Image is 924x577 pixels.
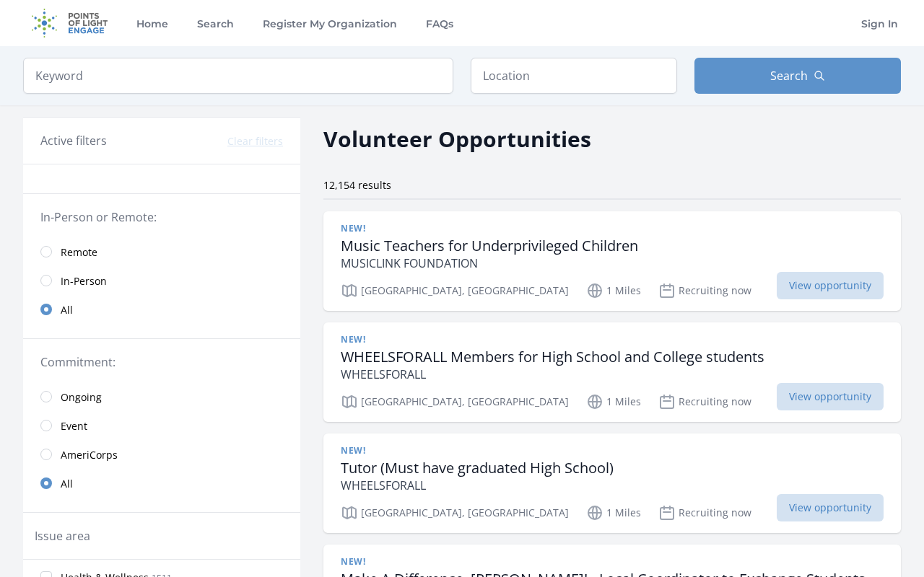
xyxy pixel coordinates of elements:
span: All [61,477,73,491]
a: All [23,295,300,324]
p: [GEOGRAPHIC_DATA], [GEOGRAPHIC_DATA] [341,282,569,299]
a: Remote [23,237,300,266]
span: AmeriCorps [61,448,118,462]
button: Search [694,58,901,94]
h3: WHEELSFORALL Members for High School and College students [341,348,764,366]
span: Remote [61,245,97,260]
legend: In-Person or Remote: [40,208,283,226]
h3: Tutor (Must have graduated High School) [341,459,614,477]
span: Event [61,419,87,433]
legend: Issue area [35,527,90,545]
a: New! Tutor (Must have graduated High School) WHEELSFORALL [GEOGRAPHIC_DATA], [GEOGRAPHIC_DATA] 1 ... [323,433,901,533]
p: WHEELSFORALL [341,366,764,383]
input: Location [471,58,677,94]
span: New! [341,223,365,234]
p: 1 Miles [586,393,641,410]
p: Recruiting now [658,282,751,299]
span: New! [341,445,365,457]
span: In-Person [61,274,107,288]
a: All [23,469,300,498]
input: Keyword [23,58,453,94]
button: Clear filters [227,134,283,149]
p: WHEELSFORALL [341,477,614,494]
span: View opportunity [777,494,884,521]
span: New! [341,334,365,345]
span: Search [770,67,808,84]
p: [GEOGRAPHIC_DATA], [GEOGRAPHIC_DATA] [341,393,569,410]
a: In-Person [23,266,300,295]
span: View opportunity [777,383,884,410]
span: All [61,303,73,317]
p: Recruiting now [658,504,751,521]
p: 1 Miles [586,282,641,299]
a: New! Music Teachers for Underprivileged Children MUSICLINK FOUNDATION [GEOGRAPHIC_DATA], [GEOGRAP... [323,211,901,311]
h3: Music Teachers for Underprivileged Children [341,237,638,255]
a: New! WHEELSFORALL Members for High School and College students WHEELSFORALL [GEOGRAPHIC_DATA], [G... [323,322,901,422]
span: View opportunity [777,272,884,299]
span: New! [341,556,365,568]
span: 12,154 results [323,178,391,192]
h3: Active filters [40,132,107,149]
legend: Commitment: [40,353,283,371]
a: Event [23,411,300,440]
p: 1 Miles [586,504,641,521]
h2: Volunteer Opportunities [323,123,591,155]
p: MUSICLINK FOUNDATION [341,255,638,272]
p: Recruiting now [658,393,751,410]
span: Ongoing [61,390,102,405]
a: AmeriCorps [23,440,300,469]
p: [GEOGRAPHIC_DATA], [GEOGRAPHIC_DATA] [341,504,569,521]
a: Ongoing [23,382,300,411]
